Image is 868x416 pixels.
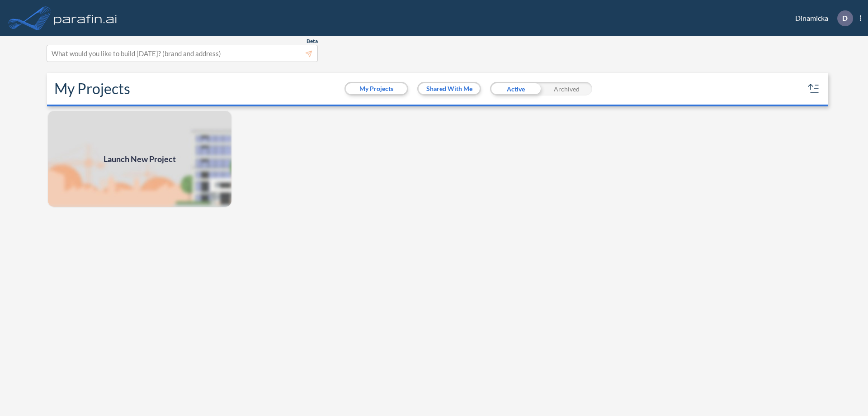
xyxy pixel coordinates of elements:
[807,81,821,96] button: sort
[541,82,592,96] div: Archived
[307,38,318,45] span: Beta
[54,80,130,97] h2: My Projects
[419,83,480,94] button: Shared With Me
[104,153,176,165] span: Launch New Project
[52,9,119,27] img: logo
[346,83,407,94] button: My Projects
[782,10,861,26] div: Dinamicka
[47,110,232,208] img: add
[490,82,541,96] div: Active
[47,110,232,208] a: Launch New Project
[842,14,848,22] p: D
